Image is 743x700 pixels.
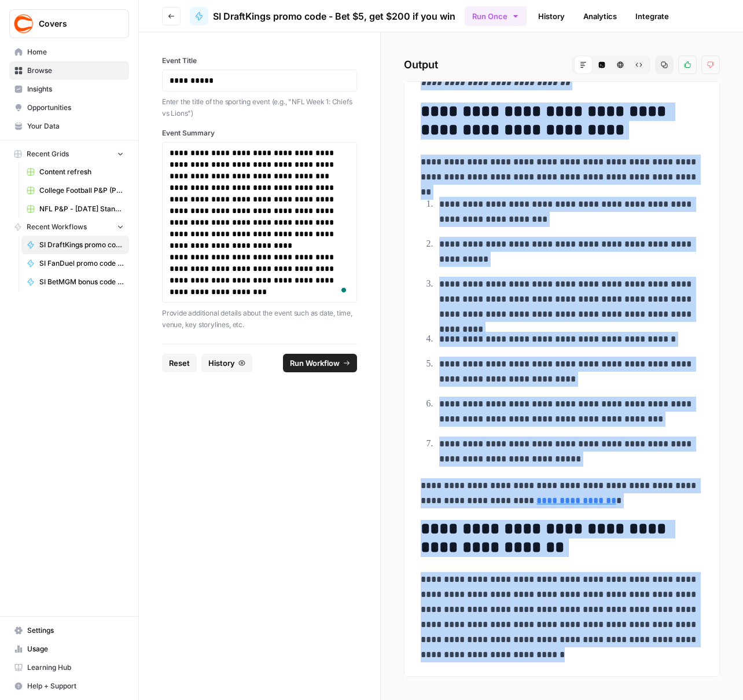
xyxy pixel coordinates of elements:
span: College Football P&P (Production) Grid (1) [39,185,124,196]
label: Event Title [162,56,357,66]
span: Reset [169,357,190,369]
span: Your Data [27,121,124,131]
a: SI DraftKings promo code - Bet $5, get $200 if you win [21,236,129,254]
span: SI FanDuel promo code articles [39,258,124,269]
span: Learning Hub [27,662,124,673]
span: Run Workflow [290,357,340,369]
a: Insights [9,80,129,98]
button: History [201,354,252,372]
a: SI DraftKings promo code - Bet $5, get $200 if you win [190,7,455,25]
span: Home [27,47,124,57]
button: Help + Support [9,677,129,695]
span: Covers [39,18,109,30]
p: Enter the title of the sporting event (e.g., "NFL Week 1: Chiefs vs Lions") [162,96,357,119]
label: Event Summary [162,128,357,138]
span: Settings [27,625,124,636]
a: Integrate [628,7,676,25]
span: Content refresh [39,167,124,177]
button: Reset [162,354,197,372]
span: Opportunities [27,102,124,113]
img: Covers Logo [13,13,34,34]
a: Usage [9,640,129,658]
a: Browse [9,61,129,80]
a: College Football P&P (Production) Grid (1) [21,181,129,200]
h2: Output [404,56,720,74]
a: Your Data [9,117,129,135]
span: Usage [27,644,124,654]
span: SI BetMGM bonus code articles [39,277,124,287]
a: Opportunities [9,98,129,117]
span: History [208,357,235,369]
span: Recent Grids [27,149,69,159]
div: To enrich screen reader interactions, please activate Accessibility in Grammarly extension settings [170,147,350,298]
span: SI DraftKings promo code - Bet $5, get $200 if you win [213,9,455,23]
button: Run Once [465,6,527,26]
a: History [531,7,572,25]
a: Analytics [576,7,624,25]
a: SI BetMGM bonus code articles [21,273,129,291]
button: Run Workflow [283,354,357,372]
span: SI DraftKings promo code - Bet $5, get $200 if you win [39,240,124,250]
button: Workspace: Covers [9,9,129,38]
span: Insights [27,84,124,94]
a: NFL P&P - [DATE] Standard (Production) Grid [21,200,129,218]
span: Recent Workflows [27,222,87,232]
button: Recent Workflows [9,218,129,236]
p: Provide additional details about the event such as date, time, venue, key storylines, etc. [162,307,357,330]
button: Recent Grids [9,145,129,163]
a: Learning Hub [9,658,129,677]
span: Browse [27,65,124,76]
a: Settings [9,621,129,640]
span: Help + Support [27,681,124,691]
a: Home [9,43,129,61]
span: NFL P&P - [DATE] Standard (Production) Grid [39,204,124,214]
a: Content refresh [21,163,129,181]
a: SI FanDuel promo code articles [21,254,129,273]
